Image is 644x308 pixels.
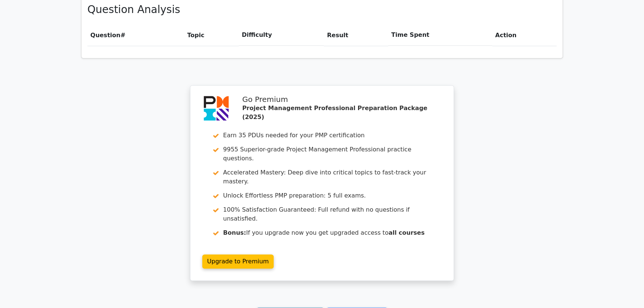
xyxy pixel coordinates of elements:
h3: Question Analysis [87,3,557,16]
th: Topic [184,25,239,46]
th: Action [492,25,557,46]
a: Upgrade to Premium [202,254,274,269]
th: Result [324,25,388,46]
span: Question [90,32,120,39]
th: Time Spent [388,25,492,46]
th: Difficulty [239,25,324,46]
th: # [87,25,184,46]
